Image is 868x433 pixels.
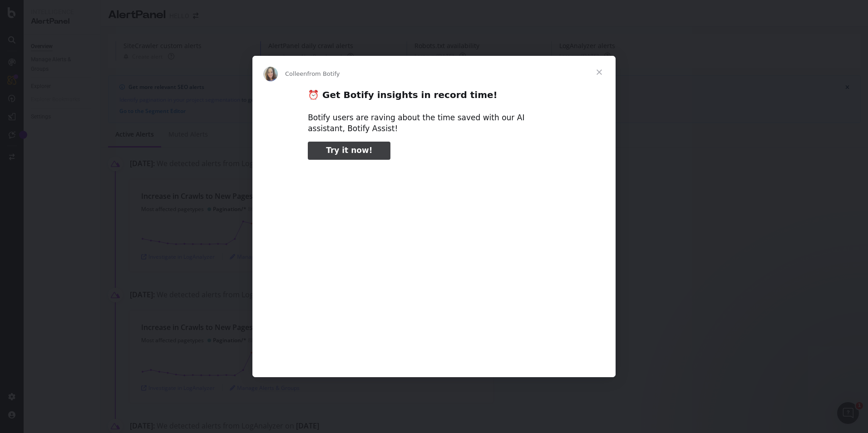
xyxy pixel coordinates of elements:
[307,70,340,77] span: from Botify
[308,89,560,106] h2: ⏰ Get Botify insights in record time!
[245,167,623,357] video: Play video
[583,56,616,89] span: Close
[326,146,372,155] span: Try it now!
[285,70,307,77] span: Colleen
[308,142,390,160] a: Try it now!
[263,67,278,81] img: Profile image for Colleen
[308,113,560,134] div: Botify users are raving about the time saved with our AI assistant, Botify Assist!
